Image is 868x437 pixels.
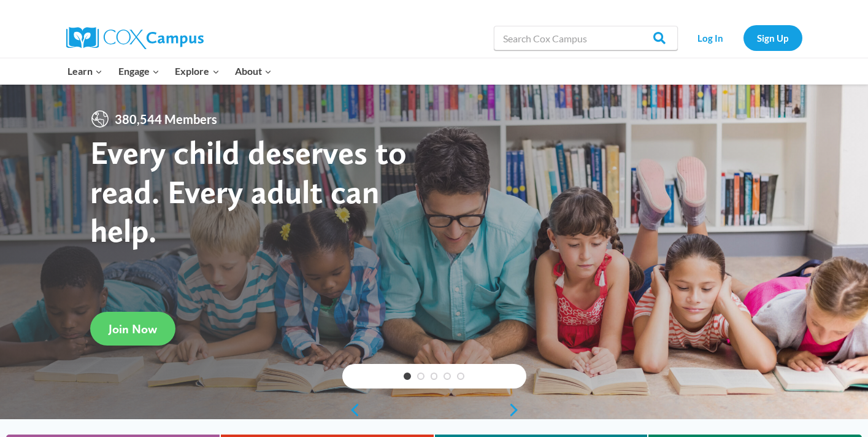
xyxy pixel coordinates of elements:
[444,373,451,380] a: 4
[684,25,802,50] nav: Secondary Navigation
[431,373,438,380] a: 3
[508,403,526,417] a: next
[457,373,464,380] a: 5
[684,25,737,50] a: Log In
[404,373,411,380] a: 1
[342,398,526,422] div: content slider buttons
[118,63,159,79] span: Engage
[90,133,407,250] strong: Every child deserves to read. Every adult can help.
[235,63,272,79] span: About
[494,26,678,50] input: Search Cox Campus
[110,109,222,129] span: 380,544 Members
[67,63,102,79] span: Learn
[66,27,204,49] img: Cox Campus
[417,373,424,380] a: 2
[109,322,157,336] span: Join Now
[175,63,219,79] span: Explore
[743,25,802,50] a: Sign Up
[90,312,175,346] a: Join Now
[60,58,280,84] nav: Primary Navigation
[342,403,361,417] a: previous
